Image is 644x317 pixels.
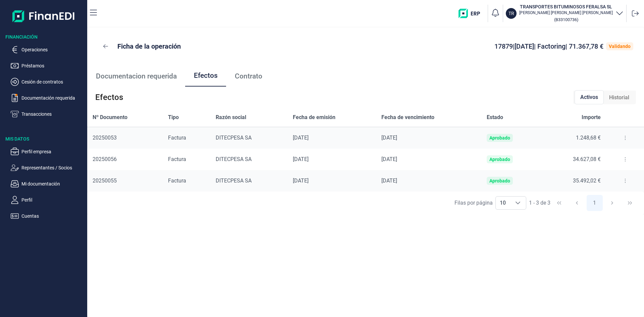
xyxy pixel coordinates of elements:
small: Copiar cif [554,17,578,22]
a: Documentacion requerida [87,65,185,87]
div: 34.627,08 € [548,156,601,163]
span: Estado [487,113,503,121]
div: [DATE] [381,135,476,141]
span: Documentacion requerida [96,73,177,80]
button: First Page [551,195,567,211]
span: Historial [609,94,629,102]
span: Fecha de vencimiento [381,113,434,121]
button: Last Page [622,195,638,211]
button: Next Page [604,195,620,211]
div: 35.492,02 € [548,177,601,184]
span: Factura [168,177,186,184]
div: [DATE] [381,177,476,184]
p: Operaciones [21,46,85,54]
span: 20250056 [93,156,117,162]
button: Previous Page [569,195,585,211]
div: Choose [510,197,526,209]
p: Mi documentación [21,180,85,188]
p: TR [508,10,514,17]
button: Perfil empresa [11,148,85,156]
button: Perfil [11,196,85,204]
img: Logo de aplicación [12,5,75,27]
button: Documentación requerida [11,94,85,102]
span: 10 [496,197,510,209]
span: Importe [582,113,601,121]
p: [PERSON_NAME] [PERSON_NAME] [PERSON_NAME] [519,10,613,15]
div: [DATE] [293,156,370,163]
button: Mi documentación [11,180,85,188]
div: Filas por página [454,199,493,207]
a: Contrato [226,65,271,87]
div: [DATE] [293,177,370,184]
div: Validando [609,44,631,49]
div: 1.248,68 € [548,135,601,141]
p: Transacciones [21,110,85,118]
button: Operaciones [11,46,85,54]
p: Documentación requerida [21,94,85,102]
span: Contrato [235,73,262,80]
div: Aprobado [489,178,510,183]
button: TRTRANSPORTES BITUMINOSOS FERALSA SL[PERSON_NAME] [PERSON_NAME] [PERSON_NAME](B33100736) [506,3,624,23]
div: Activos [575,90,604,104]
span: Activos [580,93,598,101]
span: Factura [168,135,186,141]
span: Fecha de emisión [293,113,335,121]
h3: TRANSPORTES BITUMINOSOS FERALSA SL [519,3,613,10]
p: Representantes / Socios [21,164,85,172]
div: DITECPESA SA [216,156,282,163]
p: Cuentas [21,212,85,220]
div: Aprobado [489,157,510,162]
div: Historial [604,91,635,104]
p: Perfil [21,196,85,204]
span: 1 - 3 de 3 [529,200,550,206]
button: Page 1 [587,195,603,211]
p: Perfil empresa [21,148,85,156]
span: Tipo [168,113,179,121]
div: DITECPESA SA [216,177,282,184]
img: erp [459,9,485,18]
span: Nº Documento [93,113,127,121]
p: Ficha de la operación [117,42,181,51]
span: Efectos [194,72,218,79]
button: Préstamos [11,62,85,70]
button: Cuentas [11,212,85,220]
span: Razón social [216,113,246,121]
div: DITECPESA SA [216,135,282,141]
button: Transacciones [11,110,85,118]
div: [DATE] [293,135,370,141]
a: Efectos [185,65,226,87]
span: Factura [168,156,186,162]
button: Cesión de contratos [11,78,85,86]
p: Préstamos [21,62,85,70]
span: 20250053 [93,135,117,141]
span: 17879 | [DATE] | Factoring | 71.367,78 € [494,42,603,50]
span: Efectos [95,92,123,103]
div: Aprobado [489,135,510,141]
span: 20250055 [93,177,117,184]
div: [DATE] [381,156,476,163]
p: Cesión de contratos [21,78,85,86]
button: Representantes / Socios [11,164,85,172]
